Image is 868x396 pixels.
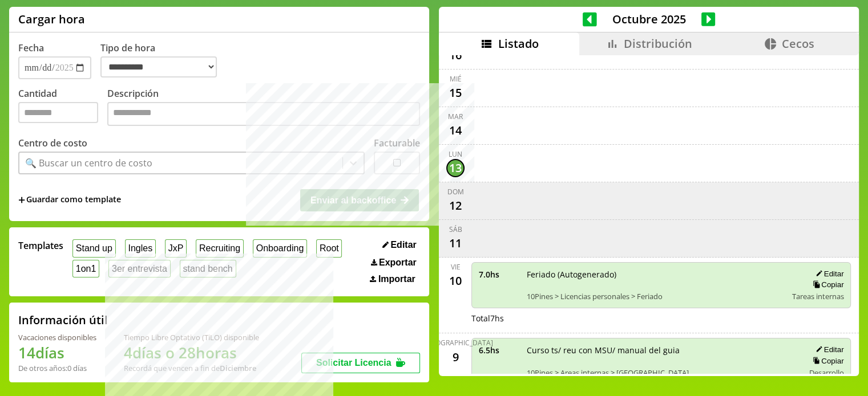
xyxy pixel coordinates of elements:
button: Root [316,239,342,257]
div: Vacaciones disponibles [18,332,96,342]
input: Cantidad [18,102,98,123]
div: De otros años: 0 días [18,363,96,373]
span: Distribución [624,36,692,51]
span: Desarrollo [809,368,843,378]
div: Total 7 hs [471,313,851,324]
label: Fecha [18,42,44,54]
div: 14 [446,121,465,140]
button: stand bench [180,260,236,277]
span: Templates [18,239,63,252]
span: 6.5 hs [479,345,519,356]
span: Tareas internas [792,291,843,301]
div: lun [449,149,462,159]
h1: 14 días [18,342,96,363]
button: Ingles [125,239,156,257]
div: dom [447,187,464,197]
div: vie [451,262,461,272]
span: Curso ts/ reu con MSU/ manual del guia [527,345,796,356]
button: JxP [165,239,187,257]
div: [DEMOGRAPHIC_DATA] [418,338,493,348]
span: + [18,194,25,206]
div: 15 [446,84,465,102]
div: sáb [449,224,462,234]
label: Descripción [107,87,420,129]
span: 10Pines > Areas internas > [GEOGRAPHIC_DATA] [527,368,796,378]
div: 11 [446,234,465,252]
h1: 4 días o 28 horas [124,342,259,363]
span: +Guardar como template [18,194,121,206]
span: 10Pines > Licencias personales > Feriado [527,291,784,301]
label: Cantidad [18,87,107,129]
button: Editar [379,239,420,251]
button: 3er entrevista [108,260,171,277]
label: Tipo de hora [100,42,226,79]
div: scrollable content [439,55,859,374]
select: Tipo de hora [100,56,217,77]
div: 12 [446,197,465,215]
div: 10 [446,272,465,290]
textarea: Descripción [107,102,420,126]
span: Feriado (Autogenerado) [527,269,784,280]
div: Tiempo Libre Optativo (TiLO) disponible [124,332,259,342]
button: Editar [812,345,843,354]
div: mar [448,112,463,121]
label: Centro de costo [18,137,87,149]
button: Solicitar Licencia [301,353,420,373]
button: Onboarding [253,239,307,257]
button: Editar [812,269,843,279]
button: Copiar [809,356,843,366]
div: mié [450,74,462,84]
button: Copiar [809,280,843,289]
button: Exportar [368,257,420,268]
h1: Cargar hora [18,11,85,27]
div: 13 [446,159,465,177]
b: Diciembre [220,363,256,373]
div: 9 [446,348,465,366]
span: Exportar [379,258,417,268]
span: 7.0 hs [479,269,519,280]
span: Importar [378,274,415,284]
h2: Información útil [18,312,108,328]
span: Cecos [782,36,814,51]
div: 16 [446,46,465,64]
div: Recordá que vencen a fin de [124,363,259,373]
span: Editar [390,240,416,250]
span: Listado [498,36,538,51]
span: Octubre 2025 [597,11,701,27]
button: 1on1 [72,260,99,277]
label: Facturable [374,137,420,149]
button: Recruiting [196,239,244,257]
div: 🔍 Buscar un centro de costo [25,157,152,169]
span: Solicitar Licencia [316,358,391,368]
button: Stand up [72,239,116,257]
